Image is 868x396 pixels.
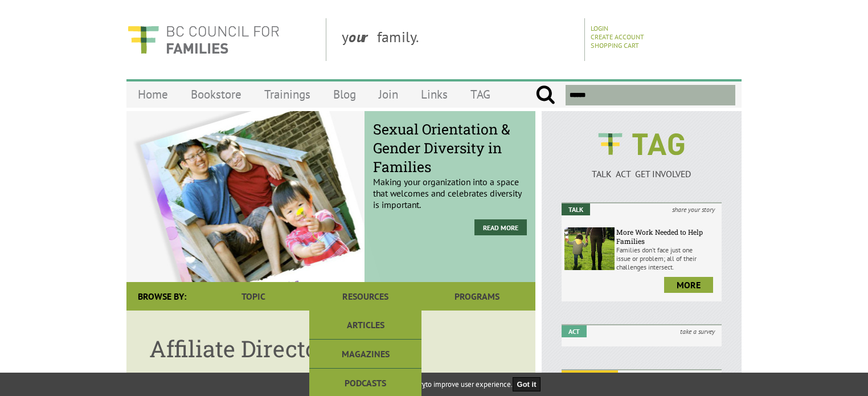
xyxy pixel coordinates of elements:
[126,282,198,311] div: Browse By:
[309,311,421,340] a: Articles
[535,85,555,105] input: Submit
[590,123,693,166] img: BCCF's TAG Logo
[665,203,722,215] i: share your story
[373,120,527,176] span: Sexual Orientation & Gender Diversity in Families
[309,340,421,369] a: Magazines
[616,227,719,246] h6: More Work Needed to Help Families
[322,81,367,108] a: Blog
[664,277,713,293] a: more
[616,246,719,271] p: Families don’t face just one issue or problem; all of their challenges intersect.
[410,81,459,108] a: Links
[149,333,513,364] h1: Affiliate Directory
[349,27,377,46] strong: our
[562,168,722,179] p: TALK ACT GET INVOLVED
[513,377,541,391] button: Got it
[421,282,533,311] a: Programs
[126,81,179,108] a: Home
[126,18,280,61] img: BC Council for FAMILIES
[367,81,410,108] a: Join
[664,370,722,382] i: join a campaign
[673,325,722,337] i: take a survey
[459,81,502,108] a: TAG
[591,32,644,41] a: Create Account
[253,81,322,108] a: Trainings
[474,219,527,235] a: Read More
[309,282,421,311] a: Resources
[591,41,639,50] a: Shopping Cart
[333,18,585,61] div: y family.
[591,24,608,32] a: Login
[562,325,587,337] em: Act
[179,81,253,108] a: Bookstore
[562,157,722,179] a: TALK ACT GET INVOLVED
[198,282,309,311] a: Topic
[562,203,590,215] em: Talk
[562,370,618,382] em: Get Involved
